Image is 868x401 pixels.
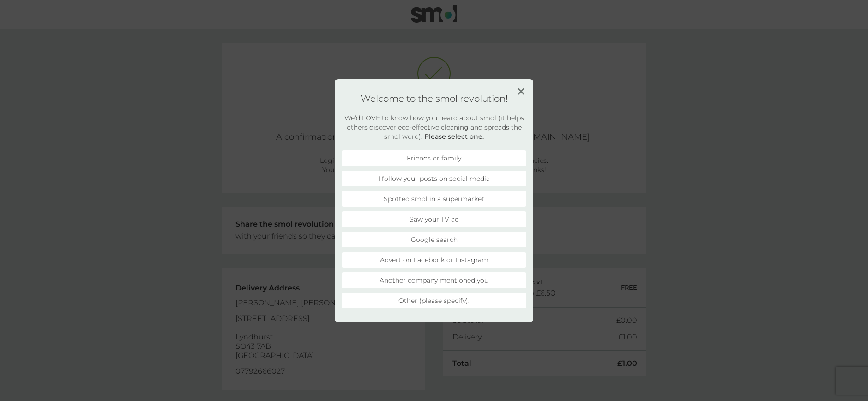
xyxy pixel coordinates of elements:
li: Spotted smol in a supermarket [342,191,526,207]
li: Another company mentioned you [342,272,526,288]
h2: We’d LOVE to know how you heard about smol (it helps others discover eco-effective cleaning and s... [342,113,526,141]
li: Other (please specify). [342,293,526,308]
h1: Welcome to the smol revolution! [342,93,526,104]
li: Google search [342,232,526,247]
li: Advert on Facebook or Instagram [342,252,526,268]
li: Friends or family [342,150,526,166]
li: I follow your posts on social media [342,171,526,186]
img: close [518,88,524,95]
li: Saw your TV ad [342,211,526,227]
strong: Please select one. [424,132,484,141]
